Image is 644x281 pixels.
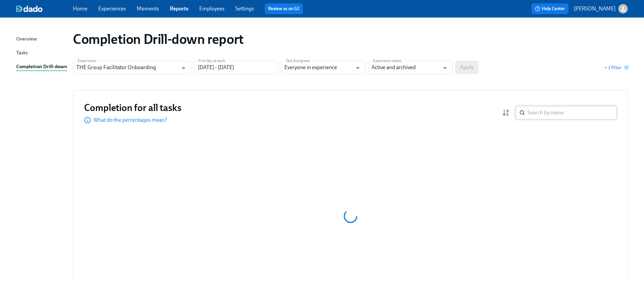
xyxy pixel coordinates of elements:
[604,64,628,71] button: + 1 filter
[170,5,188,12] a: Reports
[16,49,28,57] div: Tasks
[16,5,73,12] a: dado
[98,5,126,12] a: Experiences
[574,5,616,12] p: [PERSON_NAME]
[535,5,565,12] span: Help Center
[73,5,87,12] a: Home
[527,106,617,119] input: Search by name
[16,5,43,12] img: dado
[235,5,254,12] a: Settings
[502,109,510,117] svg: Completion rate (low to high)
[84,102,181,114] h3: Completion for all tasks
[532,3,568,14] button: Help Center
[265,3,303,14] button: Review us on G2
[16,63,68,71] a: Completion Drill-down
[16,35,68,44] a: Overview
[73,31,244,47] h1: Completion Drill-down report
[16,63,67,71] div: Completion Drill-down
[353,63,363,73] button: Open
[440,63,450,73] button: Open
[574,4,628,13] button: [PERSON_NAME]
[16,35,37,44] div: Overview
[16,49,68,57] a: Tasks
[199,5,225,12] a: Employees
[268,5,300,12] a: Review us on G2
[137,5,159,12] a: Moments
[94,116,167,124] p: What do the percentages mean?
[178,63,189,73] button: Open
